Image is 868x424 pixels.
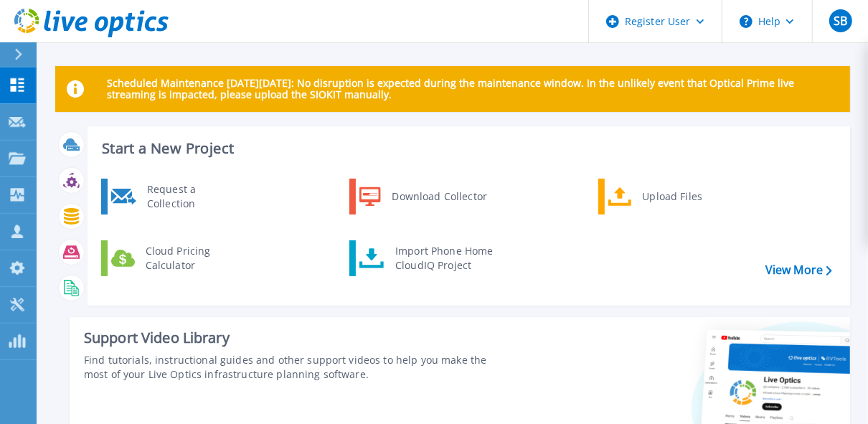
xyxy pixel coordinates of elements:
a: Request a Collection [101,179,248,215]
div: Find tutorials, instructional guides and other support videos to help you make the most of your L... [84,353,489,382]
a: View More [765,263,832,277]
div: Upload Files [636,182,742,211]
a: Download Collector [349,179,496,215]
a: Upload Files [598,179,745,215]
div: Import Phone Home CloudIQ Project [388,244,500,273]
div: Support Video Library [84,329,489,347]
h3: Start a New Project [102,141,831,156]
a: Cloud Pricing Calculator [101,240,248,276]
p: Scheduled Maintenance [DATE][DATE]: No disruption is expected during the maintenance window. In t... [107,77,839,100]
div: Request a Collection [140,182,245,211]
div: Cloud Pricing Calculator [138,244,245,273]
div: Download Collector [385,182,494,211]
span: SB [834,15,847,27]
